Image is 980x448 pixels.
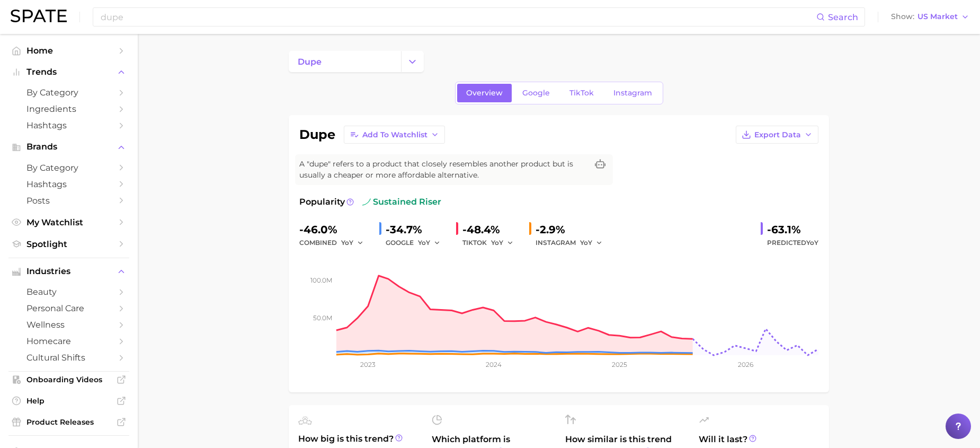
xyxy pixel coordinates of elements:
[26,163,111,173] span: by Category
[8,393,129,409] a: Help
[26,267,111,276] span: Industries
[8,284,129,300] a: beauty
[26,46,111,56] span: Home
[8,414,129,430] a: Product Releases
[11,10,67,22] img: SPATE
[8,349,129,366] a: cultural shifts
[8,214,129,231] a: My Watchlist
[299,236,371,249] div: combined
[26,396,111,406] span: Help
[536,236,610,249] div: INSTAGRAM
[26,142,111,152] span: Brands
[341,236,364,249] button: YoY
[362,130,427,139] span: Add to Watchlist
[767,221,818,238] div: -63.1%
[580,238,592,247] span: YoY
[418,236,441,249] button: YoY
[8,372,129,388] a: Onboarding Videos
[344,126,445,144] button: Add to Watchlist
[299,221,371,238] div: -46.0%
[26,320,111,330] span: wellness
[8,192,129,209] a: Posts
[299,128,335,141] h1: dupe
[767,236,818,249] span: Predicted
[26,287,111,297] span: beauty
[8,64,129,80] button: Trends
[8,300,129,317] a: personal care
[462,236,521,249] div: TIKTOK
[8,333,129,349] a: homecare
[26,417,111,427] span: Product Releases
[100,8,816,26] input: Search here for a brand, industry, or ingredient
[26,239,111,249] span: Spotlight
[26,196,111,206] span: Posts
[386,221,448,238] div: -34.7%
[418,238,430,247] span: YoY
[491,238,503,247] span: YoY
[26,120,111,130] span: Hashtags
[26,87,111,98] span: by Category
[8,139,129,155] button: Brands
[888,10,972,24] button: ShowUS Market
[26,104,111,114] span: Ingredients
[613,89,652,98] span: Instagram
[560,84,603,102] a: TikTok
[401,51,424,72] button: Change Category
[522,89,550,98] span: Google
[466,89,503,98] span: Overview
[386,236,448,249] div: GOOGLE
[8,236,129,252] a: Spotlight
[612,361,627,368] tspan: 2025
[8,176,129,192] a: Hashtags
[569,89,594,98] span: TikTok
[26,375,111,384] span: Onboarding Videos
[8,84,129,101] a: by Category
[828,12,858,22] span: Search
[8,117,129,134] a: Hashtags
[26,67,111,77] span: Trends
[299,196,345,208] span: Popularity
[298,57,322,67] span: dupe
[736,126,818,144] button: Export Data
[491,236,514,249] button: YoY
[536,221,610,238] div: -2.9%
[289,51,401,72] a: dupe
[26,353,111,363] span: cultural shifts
[299,159,587,181] span: A "dupe" refers to a product that closely resembles another product but is usually a cheaper or m...
[754,130,801,139] span: Export Data
[26,336,111,346] span: homecare
[891,14,914,20] span: Show
[8,317,129,333] a: wellness
[457,84,512,102] a: Overview
[513,84,559,102] a: Google
[26,303,111,313] span: personal care
[26,217,111,227] span: My Watchlist
[462,221,521,238] div: -48.4%
[8,101,129,117] a: Ingredients
[8,42,129,59] a: Home
[360,361,376,368] tspan: 2023
[604,84,661,102] a: Instagram
[580,236,603,249] button: YoY
[738,361,753,368] tspan: 2026
[362,196,441,208] span: sustained riser
[486,361,502,368] tspan: 2024
[806,239,818,247] span: YoY
[8,263,129,279] button: Industries
[8,160,129,176] a: by Category
[362,198,371,206] img: sustained riser
[26,179,111,189] span: Hashtags
[341,238,353,247] span: YoY
[917,14,958,20] span: US Market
